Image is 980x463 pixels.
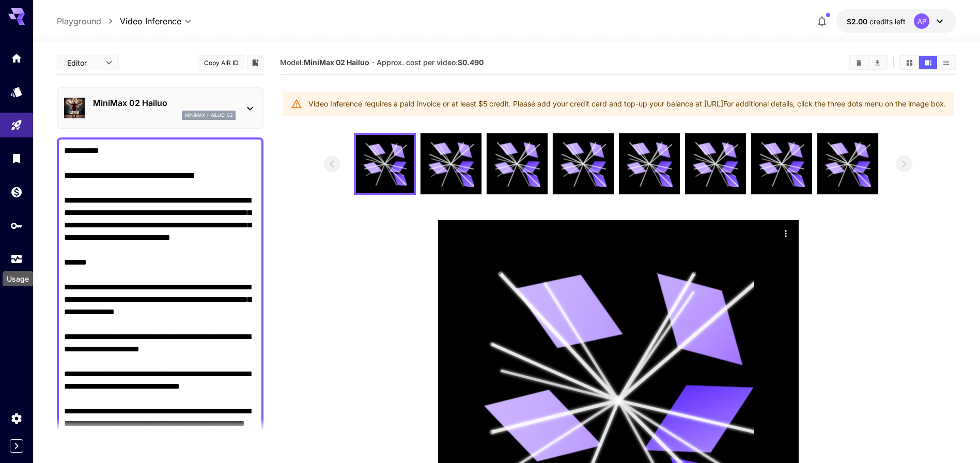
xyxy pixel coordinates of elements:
div: Video Inference requires a paid invoice or at least $5 credit. Please add your credit card and to... [308,95,946,113]
button: Show videos in grid view [900,56,919,69]
div: $2.00 [847,16,906,27]
span: Approx. cost per video: [377,58,484,67]
div: Actions [778,225,794,241]
b: $0.490 [458,58,484,67]
button: Show videos in video view [919,56,937,69]
a: Playground [57,15,101,27]
span: Video Inference [120,15,181,27]
div: Clear videosDownload All [849,55,888,70]
div: Show videos in grid viewShow videos in video viewShow videos in list view [899,55,956,70]
button: Show videos in list view [937,56,955,69]
div: API Keys [10,219,23,232]
b: MiniMax 02 Hailuo [304,58,369,67]
div: Home [10,52,23,65]
span: $2.00 [847,17,869,26]
button: Clear videos [850,56,868,69]
div: AP [914,13,929,29]
button: $2.00AP [836,9,956,33]
span: Editor [67,57,99,68]
button: Expand sidebar [10,439,23,453]
p: · [372,56,375,69]
button: Add to library [251,56,260,69]
div: Models [10,85,23,98]
span: Model: [280,58,369,67]
div: Library [10,152,23,165]
button: Copy AIR ID [198,55,244,70]
p: MiniMax 02 Hailuo [93,97,236,109]
div: Usage [10,253,23,266]
nav: breadcrumb [57,15,120,27]
span: credits left [869,17,906,26]
p: minimax_hailuo_02 [185,112,232,119]
div: Settings [10,412,23,425]
div: Wallet [10,186,23,198]
button: Download All [868,56,886,69]
div: Usage [3,271,33,286]
div: MiniMax 02 Hailuominimax_hailuo_02 [64,92,256,124]
div: Playground [10,119,23,132]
